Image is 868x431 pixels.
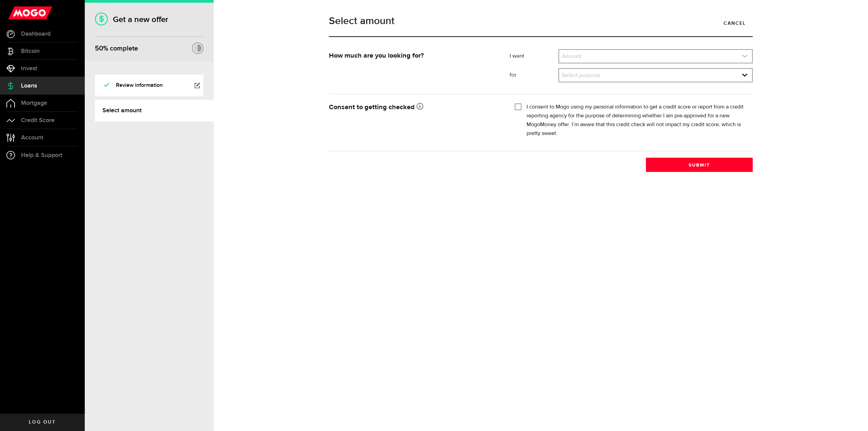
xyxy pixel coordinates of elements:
[510,52,558,60] label: I want
[329,104,423,111] strong: Consent to getting checked
[21,83,37,89] span: Loans
[527,103,748,138] label: I consent to Mogo using my personal information to get a credit score or report from a credit rep...
[95,15,203,24] h1: Get a new offer
[5,3,26,23] button: Open LiveChat chat widget
[21,31,51,37] span: Dashboard
[95,44,103,53] span: 50
[29,420,56,425] span: Log out
[329,16,753,26] h1: Select amount
[21,100,47,106] span: Mortgage
[21,135,43,141] span: Account
[559,69,752,82] a: expand select
[95,42,138,55] div: % complete
[510,71,558,79] label: for
[646,158,753,172] button: Submit
[21,117,55,123] span: Credit Score
[21,48,40,54] span: Bitcoin
[329,52,424,59] strong: How much are you looking for?
[717,16,753,30] a: Cancel
[21,152,62,158] span: Help & Support
[515,103,521,110] input: I consent to Mogo using my personal information to get a credit score or report from a credit rep...
[559,50,752,63] a: expand select
[95,75,203,96] a: Review information
[21,65,37,72] span: Invest
[95,100,214,121] a: Select amount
